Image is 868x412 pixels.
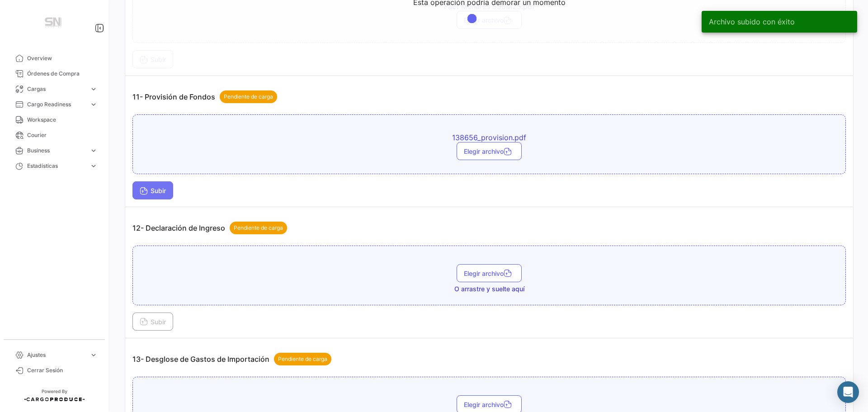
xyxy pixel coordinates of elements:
[709,17,795,26] span: Archivo subido con éxito
[7,112,101,128] a: Workspace
[132,313,173,331] button: Subir
[464,147,514,155] span: Elegir archivo
[27,100,86,109] span: Cargo Readiness
[27,351,86,359] span: Ajustes
[224,93,273,101] span: Pendiente de carga
[278,355,327,363] span: Pendiente de carga
[90,351,98,359] span: expand_more
[90,147,98,155] span: expand_more
[27,131,98,139] span: Courier
[7,66,101,81] a: Órdenes de Compra
[234,224,283,232] span: Pendiente de carga
[132,181,173,199] button: Subir
[27,54,98,62] span: Overview
[27,147,86,155] span: Business
[27,116,98,124] span: Workspace
[90,162,98,170] span: expand_more
[140,187,166,194] span: Subir
[27,85,86,93] span: Cargas
[837,381,859,403] div: Abrir Intercom Messenger
[132,222,287,234] p: 12- Declaración de Ingreso
[140,318,166,326] span: Subir
[7,51,101,66] a: Overview
[457,264,522,282] button: Elegir archivo
[27,366,98,374] span: Cerrar Sesión
[132,90,277,103] p: 11- Provisión de Fondos
[90,100,98,109] span: expand_more
[132,353,331,365] p: 13- Desglose de Gastos de Importación
[464,401,514,408] span: Elegir archivo
[27,70,98,78] span: Órdenes de Compra
[331,133,647,142] span: 138656_provision.pdf
[457,142,522,160] button: Elegir archivo
[32,11,77,36] img: Manufactura+Logo.png
[7,128,101,143] a: Courier
[464,270,514,277] span: Elegir archivo
[27,162,86,170] span: Estadísticas
[90,85,98,93] span: expand_more
[454,284,524,294] span: O arrastre y suelte aquí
